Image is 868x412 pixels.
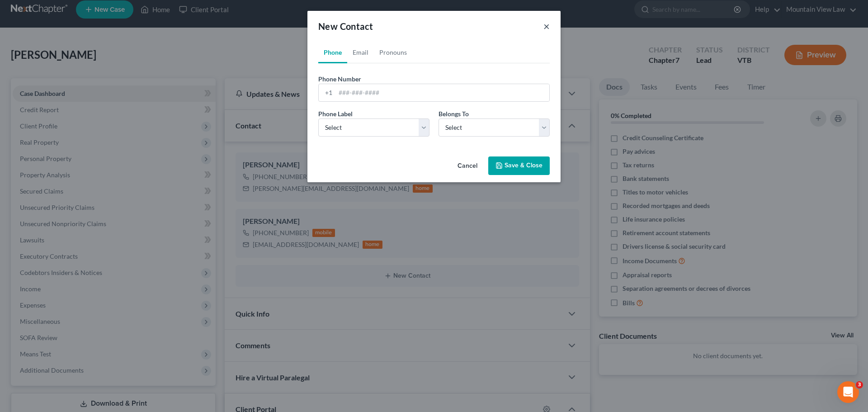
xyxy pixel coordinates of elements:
[318,75,361,83] span: Phone Number
[450,157,485,175] button: Cancel
[543,21,550,32] button: ×
[318,21,373,32] span: New Contact
[439,110,469,118] span: Belongs To
[319,84,335,101] div: +1
[374,42,412,63] a: Pronouns
[335,84,549,101] input: ###-###-####
[318,110,353,118] span: Phone Label
[347,42,374,63] a: Email
[837,381,859,403] iframe: Intercom live chat
[856,381,863,388] span: 3
[318,42,347,63] a: Phone
[488,156,550,175] button: Save & Close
